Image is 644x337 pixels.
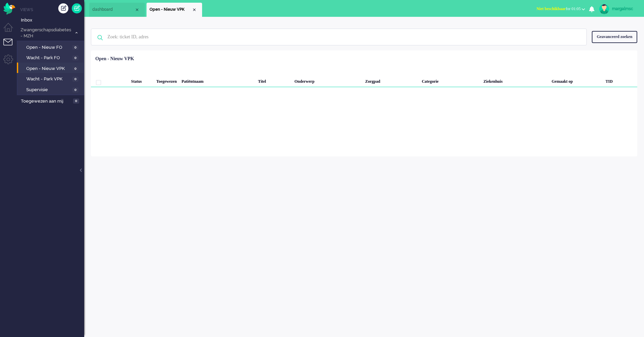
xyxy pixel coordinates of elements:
li: Niet beschikbaarfor 01:05 [533,2,589,17]
div: Geavanceerd zoeken [592,31,637,43]
div: Patiëntnaam [179,74,256,87]
div: TID [603,74,637,87]
div: Titel [256,74,292,87]
img: avatar [599,4,609,14]
a: margalmsc [598,4,637,14]
div: Ziekenhuis [481,74,549,87]
button: Niet beschikbaarfor 01:05 [533,4,589,14]
span: 0 [72,55,78,61]
li: Dashboard [89,3,145,17]
span: Open - Nieuw FO [26,44,71,51]
a: Open - Nieuw FO 0 [20,43,84,51]
span: 0 [72,77,78,82]
img: ic-search-icon.svg [91,29,109,46]
li: Admin menu [3,54,19,70]
input: Zoek: ticket ID, adres [102,29,577,45]
li: View [147,3,202,17]
li: Views [20,7,84,12]
span: Inbox [21,17,84,24]
span: Wacht - Park FO [26,55,71,61]
div: Categorie [419,74,481,87]
div: margalmsc [612,5,637,12]
li: Dashboard menu [3,23,19,38]
span: Zwangerschapsdiabetes - MZH [20,27,72,39]
span: Open - Nieuw VPK [150,7,192,12]
span: 0 [73,99,79,104]
li: Tickets menu [3,39,19,54]
a: Wacht - Park VPK 0 [20,75,84,82]
a: Quick Ticket [72,3,82,13]
div: Creëer ticket [58,3,68,13]
span: for 01:05 [537,6,581,11]
a: Open - Nieuw VPK 0 [20,65,84,72]
div: Toegewezen [154,74,179,87]
div: Zorgpad [363,74,419,87]
span: Toegewezen aan mij [21,98,71,105]
img: flow_omnibird.svg [3,3,15,14]
a: Supervisie 0 [20,86,84,93]
div: Onderwerp [292,74,363,87]
span: Wacht - Park VPK [26,76,71,82]
span: 0 [72,87,78,92]
a: Inbox [20,16,84,24]
span: 0 [72,45,78,50]
a: Toegewezen aan mij 0 [20,97,84,105]
div: Status [129,74,154,87]
div: Gemaakt op [549,74,603,87]
span: dashboard [92,7,134,12]
div: Open - Nieuw VPK [95,55,134,62]
span: Niet beschikbaar [537,6,566,11]
div: Close tab [134,7,140,12]
span: Supervisie [26,87,71,93]
a: Omnidesk [3,4,15,9]
span: Open - Nieuw VPK [26,66,71,72]
a: Wacht - Park FO 0 [20,54,84,61]
div: Close tab [192,7,197,12]
span: 0 [72,66,78,71]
